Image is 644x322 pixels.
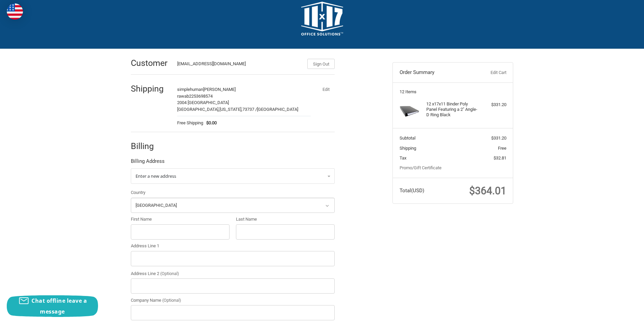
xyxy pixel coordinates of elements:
h2: Shipping [131,83,170,94]
h2: Customer [131,58,170,68]
img: 11x17.com [301,2,343,35]
button: Edit [317,84,335,94]
span: $32.81 [494,155,506,160]
span: Subtotal [400,135,415,141]
label: Last Name [236,216,335,223]
small: (Optional) [160,271,179,276]
span: [GEOGRAPHIC_DATA] [257,107,298,112]
div: [EMAIL_ADDRESS][DOMAIN_NAME] [177,60,301,69]
span: 73737 / [242,107,257,112]
span: Enter a new address [136,173,176,179]
a: Enter or select a different address [131,168,335,184]
h3: Order Summary [400,69,473,76]
span: simplehuman [177,87,203,92]
span: Free Shipping [177,120,203,126]
h4: 12 x 17x11 Binder Poly Panel Featuring a 2" Angle-D Ring Black [426,101,478,118]
small: (Optional) [162,298,181,303]
button: Chat offline leave a message [7,295,98,317]
span: Total (USD) [400,188,424,194]
label: Country [131,189,335,196]
button: Sign Out [307,59,335,69]
legend: Billing Address [131,157,165,168]
a: Edit Cart [473,69,506,76]
label: Address Line 2 [131,270,335,277]
span: Free [498,146,506,151]
span: $364.01 [469,185,506,197]
span: Chat offline leave a message [31,297,87,315]
label: Address Line 1 [131,243,335,249]
span: rawab [177,94,189,99]
span: Shipping [400,146,416,151]
img: duty and tax information for United States [7,3,23,20]
span: [GEOGRAPHIC_DATA], [177,107,219,112]
span: $331.20 [491,135,506,141]
span: [US_STATE], [219,107,242,112]
div: $331.20 [480,101,506,108]
iframe: Google Customer Reviews [588,304,644,322]
label: First Name [131,216,230,223]
h2: Billing [131,141,170,151]
label: Company Name [131,297,335,304]
span: Tax [400,155,406,160]
span: 2253698574 [189,94,213,99]
span: [PERSON_NAME] [203,87,236,92]
h3: 12 Items [400,89,506,95]
span: $0.00 [203,120,217,126]
span: 2004 [GEOGRAPHIC_DATA] [177,100,229,105]
a: Promo/Gift Certificate [400,165,442,170]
